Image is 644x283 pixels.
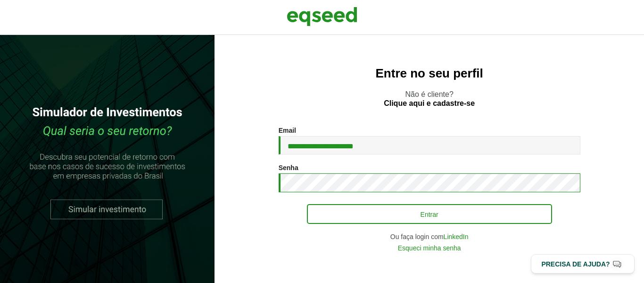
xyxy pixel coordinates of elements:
a: LinkedIn [444,233,469,240]
label: Senha [279,164,298,171]
h2: Entre no seu perfil [233,67,625,80]
div: Ou faça login com [279,233,580,240]
a: Esqueci minha senha [398,245,461,251]
label: Email [279,127,296,134]
img: EqSeed Logo [287,5,357,28]
button: Entrar [307,204,552,224]
a: Clique aqui e cadastre-se [384,100,475,107]
p: Não é cliente? [233,90,625,108]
